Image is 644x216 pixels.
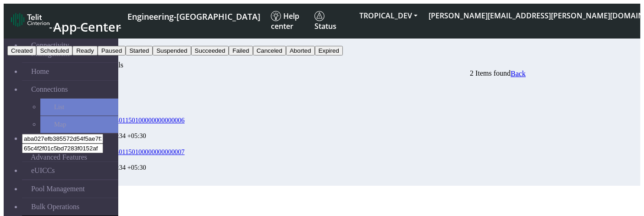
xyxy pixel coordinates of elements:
button: Suspended [153,46,191,55]
span: 2 Items found [470,69,511,77]
button: Ready [72,46,98,55]
span: List [54,103,64,111]
span: App Center [53,18,121,35]
span: Connections [31,85,68,94]
span: Map [54,121,66,128]
a: Back [511,70,526,78]
button: Canceled [253,46,286,55]
span: Engineering-[GEOGRAPHIC_DATA] [127,11,260,22]
a: Help center [267,7,311,35]
button: Aborted [286,46,315,55]
button: Created [7,46,36,55]
a: Your current platform instance [127,7,260,24]
a: 89033024103401150100000000000006 [79,116,185,124]
button: TROPICAL_DEV [354,7,423,24]
button: Started [126,46,153,55]
a: eUICCs [22,162,118,179]
button: Failed [229,46,253,55]
span: Help center [271,11,299,31]
button: Succeeded [191,46,229,55]
img: knowledge.svg [271,11,281,21]
a: 89033024103401150100000000000007 [79,148,185,156]
a: Map [40,116,118,133]
a: List [40,99,118,116]
div: Bulk Activity Details [61,61,526,69]
button: Scheduled [36,46,72,55]
a: Pool Management [22,180,118,198]
a: Home [22,63,118,80]
img: logo-telit-cinterion-gw-new.png [11,12,50,27]
button: Paused [98,46,126,55]
img: status.svg [314,11,325,21]
a: Connections [22,81,118,98]
button: Expired [315,46,343,55]
a: App Center [11,10,120,32]
span: Status [314,11,336,31]
span: Advanced Features [31,153,87,161]
a: Status [311,7,354,35]
span: Back [511,70,526,78]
